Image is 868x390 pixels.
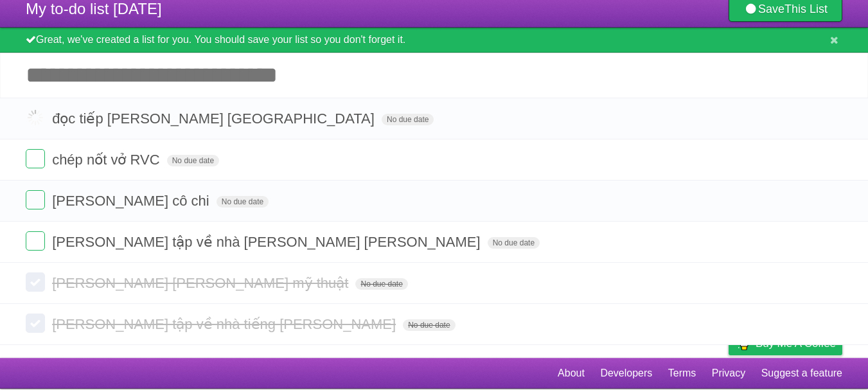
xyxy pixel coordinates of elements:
[52,152,163,168] span: chép nốt vở RVC
[26,149,45,168] label: Done
[52,111,378,127] span: đọc tiếp [PERSON_NAME] [GEOGRAPHIC_DATA]
[488,237,540,249] span: No due date
[668,361,696,386] a: Terms
[52,234,483,250] span: [PERSON_NAME] tập về nhà [PERSON_NAME] [PERSON_NAME]
[355,278,407,290] span: No due date
[217,196,269,208] span: No due date
[26,190,45,209] label: Done
[26,272,45,292] label: Done
[52,275,351,291] span: [PERSON_NAME] [PERSON_NAME] mỹ thuật
[26,108,45,127] label: Done
[784,3,828,15] b: This List
[558,361,585,386] a: About
[26,231,45,251] label: Done
[52,316,399,332] span: [PERSON_NAME] tập về nhà tiếng [PERSON_NAME]
[52,193,213,209] span: [PERSON_NAME] cô chi
[403,319,455,331] span: No due date
[26,314,45,333] label: Done
[167,155,219,166] span: No due date
[600,361,652,386] a: Developers
[761,361,842,386] a: Suggest a feature
[756,332,836,355] span: Buy me a coffee
[712,361,745,386] a: Privacy
[382,114,434,125] span: No due date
